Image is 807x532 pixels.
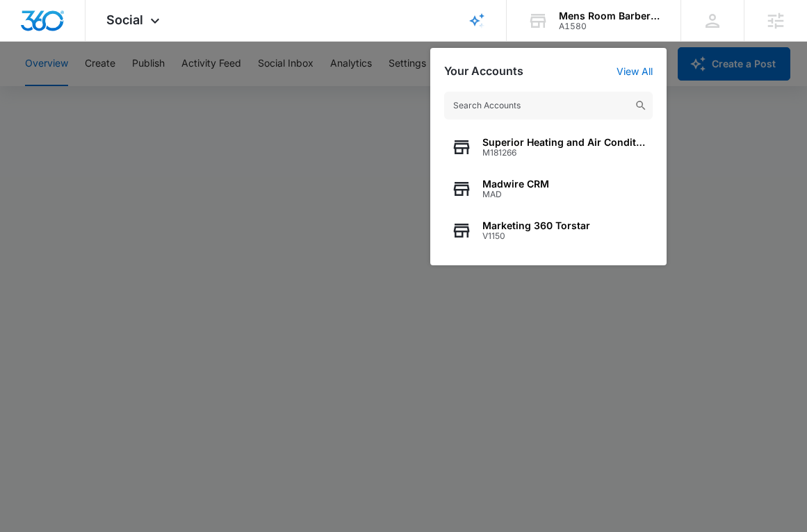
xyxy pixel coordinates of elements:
[482,220,590,231] span: Marketing 360 Torstar
[444,126,653,168] button: Superior Heating and Air ConditioningM181266
[482,231,590,241] span: V1150
[106,13,143,27] span: Social
[444,210,653,251] button: Marketing 360 TorstarV1150
[482,137,646,148] span: Superior Heating and Air Conditioning
[444,168,653,210] button: Madwire CRMMAD
[482,148,646,158] span: M181266
[559,22,660,31] div: account id
[444,65,523,78] h2: Your Accounts
[444,92,653,119] input: Search Accounts
[559,10,660,22] div: account name
[617,65,653,77] a: View All
[482,178,549,190] span: Madwire CRM
[482,190,549,199] span: MAD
